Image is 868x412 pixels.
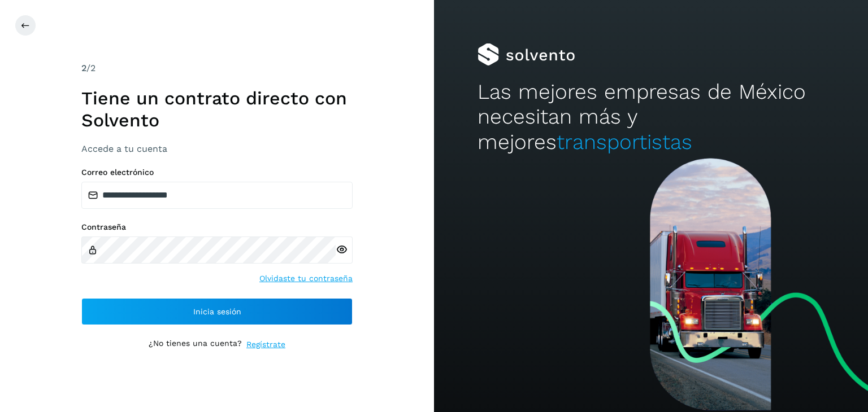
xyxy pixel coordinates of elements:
button: Inicia sesión [81,298,353,325]
h1: Tiene un contrato directo con Solvento [81,87,353,131]
span: Inicia sesión [193,308,241,315]
h2: Las mejores empresas de México necesitan más y mejores [478,80,824,155]
a: Regístrate [246,339,285,350]
span: transportistas [557,130,692,154]
label: Correo electrónico [81,168,353,177]
h3: Accede a tu cuenta [81,143,353,154]
p: ¿No tienes una cuenta? [149,339,242,350]
span: 2 [81,63,86,73]
a: Olvidaste tu contraseña [259,273,353,284]
label: Contraseña [81,222,353,232]
div: /2 [81,62,353,75]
